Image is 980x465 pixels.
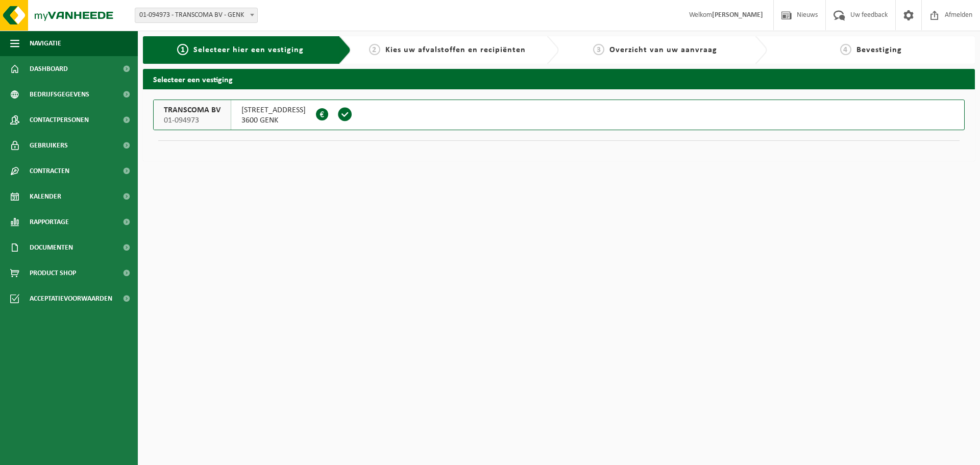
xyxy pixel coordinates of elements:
[30,56,68,82] span: Dashboard
[593,44,604,55] span: 3
[153,100,965,130] button: TRANSCOMA BV 01-094973 [STREET_ADDRESS]3600 GENK
[609,46,717,54] span: Overzicht van uw aanvraag
[241,105,306,115] span: [STREET_ADDRESS]
[30,209,69,235] span: Rapportage
[143,69,975,89] h2: Selecteer een vestiging
[135,8,258,23] span: 01-094973 - TRANSCOMA BV - GENK
[241,115,306,126] span: 3600 GENK
[30,260,76,286] span: Product Shop
[369,44,380,55] span: 2
[5,443,170,465] iframe: chat widget
[385,46,526,54] span: Kies uw afvalstoffen en recipiënten
[164,105,220,115] span: TRANSCOMA BV
[193,46,304,54] span: Selecteer hier een vestiging
[30,107,89,133] span: Contactpersonen
[712,11,763,19] strong: [PERSON_NAME]
[164,115,220,126] span: 01-094973
[30,133,68,158] span: Gebruikers
[177,44,188,55] span: 1
[30,286,112,311] span: Acceptatievoorwaarden
[30,82,89,107] span: Bedrijfsgegevens
[30,235,73,260] span: Documenten
[30,31,61,56] span: Navigatie
[135,8,257,22] span: 01-094973 - TRANSCOMA BV - GENK
[856,46,902,54] span: Bevestiging
[30,158,69,184] span: Contracten
[30,184,61,209] span: Kalender
[840,44,851,55] span: 4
